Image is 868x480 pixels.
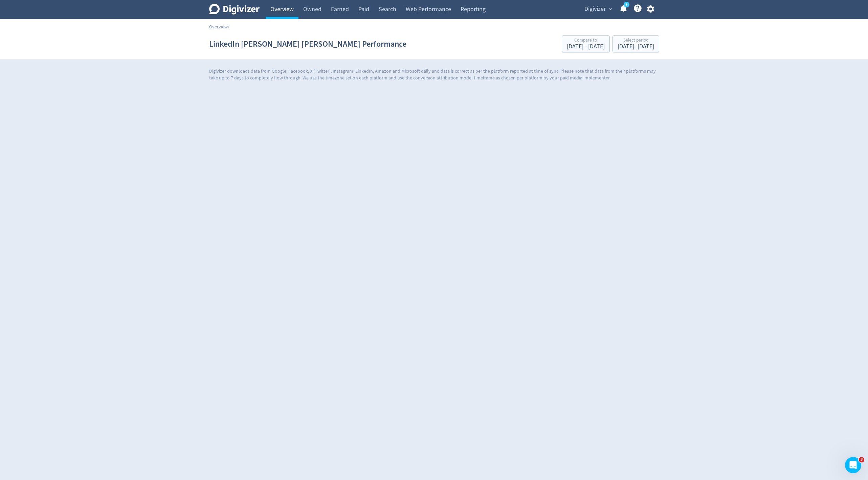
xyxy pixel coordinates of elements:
[859,457,864,462] span: 3
[567,38,605,44] div: Compare to
[584,4,606,15] span: Digivizer
[562,35,610,52] button: Compare to[DATE] - [DATE]
[613,35,659,52] button: Select period[DATE]- [DATE]
[625,2,627,7] text: 5
[618,44,654,50] div: [DATE] - [DATE]
[567,44,605,50] div: [DATE] - [DATE]
[607,6,614,12] span: expand_more
[618,38,654,44] div: Select period
[209,68,659,81] p: Digivizer downloads data from Google, Facebook, X (Twitter), Instagram, LinkedIn, Amazon and Micr...
[845,457,861,473] iframe: Intercom live chat
[582,4,614,15] button: Digivizer
[228,24,229,30] span: /
[624,2,629,7] a: 5
[209,33,406,55] h1: LinkedIn [PERSON_NAME] [PERSON_NAME] Performance
[209,24,228,30] a: Overview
